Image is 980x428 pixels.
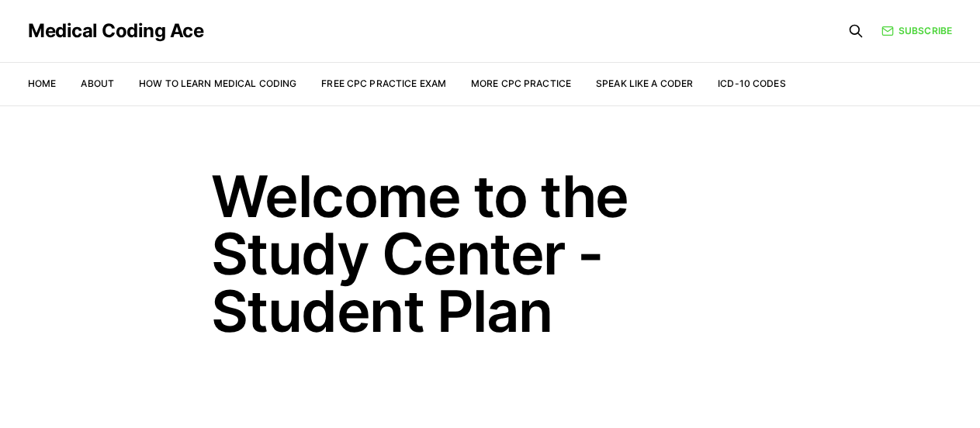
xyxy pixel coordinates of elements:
[81,78,114,89] a: About
[718,78,785,89] a: ICD-10 Codes
[28,78,56,89] a: Home
[139,78,296,89] a: How to Learn Medical Coding
[211,167,770,340] h1: Welcome to the Study Center - Student Plan
[881,24,952,38] a: Subscribe
[596,78,693,89] a: Speak Like a Coder
[321,78,446,89] a: Free CPC Practice Exam
[28,22,203,40] a: Medical Coding Ace
[471,78,571,89] a: More CPC Practice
